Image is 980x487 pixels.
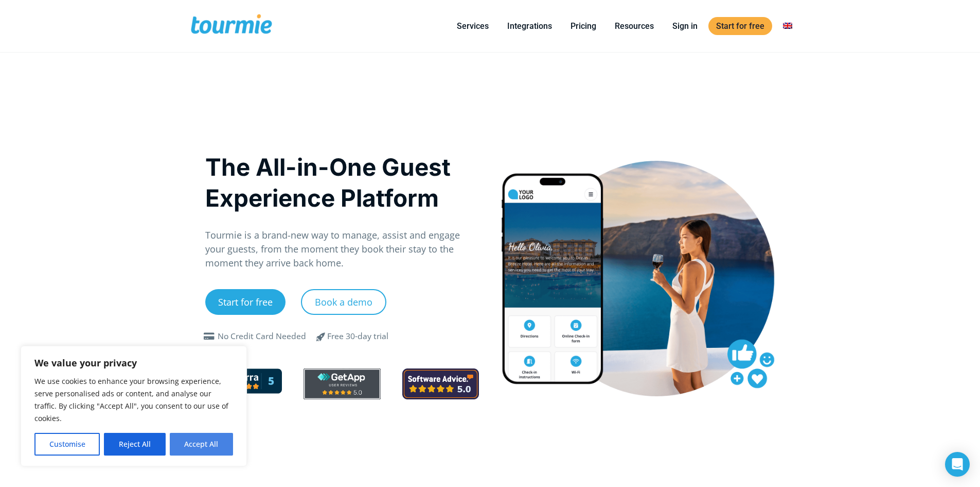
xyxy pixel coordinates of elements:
[34,433,100,456] button: Customise
[309,330,333,343] span: 
[205,228,479,270] p: Tourmie is a brand-new way to manage, assist and engage your guests, from the moment they book th...
[201,332,218,341] span: 
[563,20,604,32] a: Pricing
[301,289,386,315] a: Book a demo
[104,433,165,456] button: Reject All
[708,17,772,35] a: Start for free
[607,20,662,32] a: Resources
[218,330,306,343] div: No Credit Card Needed
[170,433,233,456] button: Accept All
[665,20,705,32] a: Sign in
[327,330,388,343] div: Free 30-day trial
[34,357,233,369] p: We value your privacy
[34,375,233,425] p: We use cookies to enhance your browsing experience, serve personalised ads or content, and analys...
[205,289,286,315] a: Start for free
[945,452,970,477] div: Open Intercom Messenger
[205,152,479,213] h1: The All-in-One Guest Experience Platform
[500,20,560,32] a: Integrations
[449,20,496,32] a: Services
